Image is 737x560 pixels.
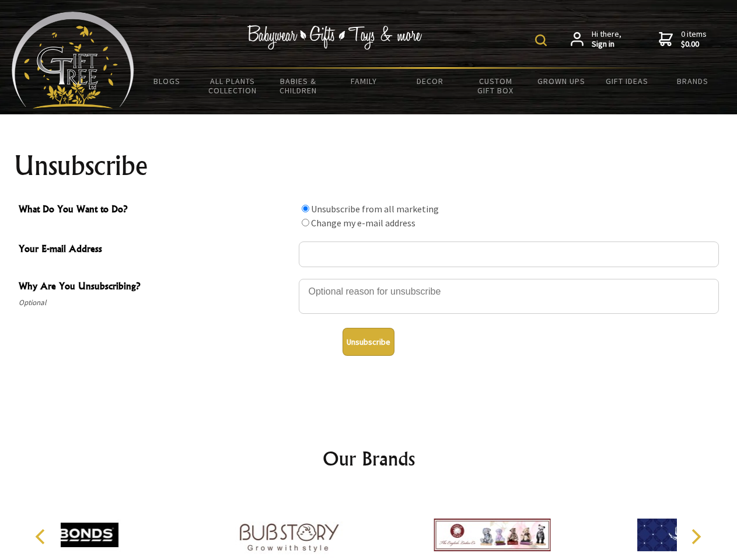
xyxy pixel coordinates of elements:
span: Your E-mail Address [19,242,293,258]
h1: Unsubscribe [14,152,724,180]
strong: $0.00 [681,39,707,50]
a: BLOGS [134,69,200,93]
a: Babies & Children [266,69,331,103]
a: Grown Ups [528,69,594,93]
a: 0 items$0.00 [659,29,707,50]
button: Next [683,524,708,549]
a: Decor [397,69,463,93]
h2: Our Brands [23,444,714,473]
span: Optional [19,296,293,310]
span: Hi there, [592,29,621,50]
span: 0 items [681,29,707,50]
input: What Do You Want to Do? [302,219,309,226]
a: Hi there,Sign in [571,29,621,50]
strong: Sign in [592,39,621,50]
img: Babywear - Gifts - Toys & more [247,25,422,50]
textarea: Why Are You Unsubscribing? [299,279,719,314]
span: Why Are You Unsubscribing? [19,279,293,296]
a: Gift Ideas [594,69,660,93]
img: product search [535,34,547,46]
span: What Do You Want to Do? [19,202,293,219]
a: Brands [660,69,726,93]
a: Family [331,69,397,93]
img: Babyware - Gifts - Toys and more... [12,12,134,108]
label: Change my e-mail address [311,217,415,229]
a: All Plants Collection [200,69,266,103]
input: What Do You Want to Do? [302,205,309,212]
a: Custom Gift Box [463,69,529,103]
input: Your E-mail Address [299,242,719,267]
button: Unsubscribe [343,328,394,356]
label: Unsubscribe from all marketing [311,203,439,215]
button: Previous [29,524,55,549]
